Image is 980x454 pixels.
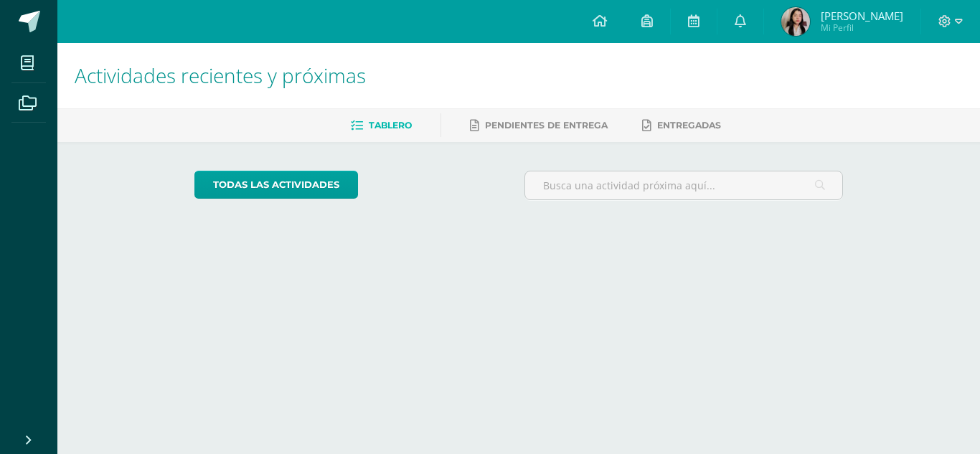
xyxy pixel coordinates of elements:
[642,114,721,137] a: Entregadas
[75,62,366,89] span: Actividades recientes y próximas
[369,120,412,131] span: Tablero
[525,171,843,199] input: Busca una actividad próxima aquí...
[470,114,608,137] a: Pendientes de entrega
[351,114,412,137] a: Tablero
[821,22,903,34] span: Mi Perfil
[781,7,810,36] img: 161f531451594815f15529220c9fb190.png
[485,120,608,131] span: Pendientes de entrega
[194,171,358,199] a: todas las Actividades
[657,120,721,131] span: Entregadas
[821,9,903,23] span: [PERSON_NAME]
